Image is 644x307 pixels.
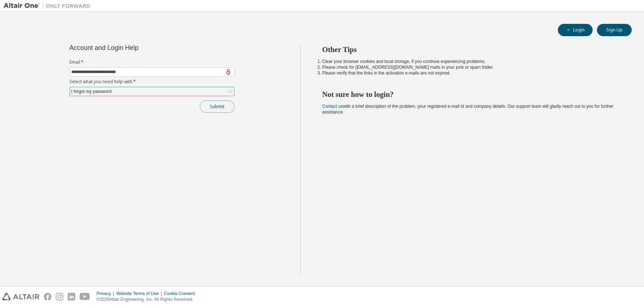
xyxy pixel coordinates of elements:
[44,293,51,300] img: facebook.svg
[70,88,113,95] div: I forgot my password
[200,101,234,113] button: Submit
[116,291,164,297] div: Website Terms of Use
[4,2,94,9] img: Altair One
[70,87,234,96] div: I forgot my password
[56,293,63,300] img: instagram.svg
[322,64,619,70] li: Please check for [EMAIL_ADDRESS][DOMAIN_NAME] mails in your junk or spam folder.
[69,59,234,65] label: Email
[97,291,116,297] div: Privacy
[322,70,619,76] li: Please verify that the links in the activation e-mails are not expired.
[322,45,619,54] h2: Other Tips
[2,293,39,300] img: altair_logo.svg
[69,79,234,85] label: Select what you need help with
[80,293,90,300] img: youtube.svg
[69,45,202,51] div: Account and Login Help
[322,104,614,115] span: with a brief description of the problem, your registered e-mail id and company details. Our suppo...
[322,59,619,64] li: Clear your browser cookies and local storage, if you continue experiencing problems.
[322,104,343,109] a: Contact us
[97,297,199,303] p: © 2025 Altair Engineering, Inc. All Rights Reserved.
[558,24,593,36] button: Login
[322,90,619,99] h2: Not sure how to login?
[164,291,199,297] div: Cookie Consent
[597,24,632,36] button: Sign Up
[68,293,75,300] img: linkedin.svg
